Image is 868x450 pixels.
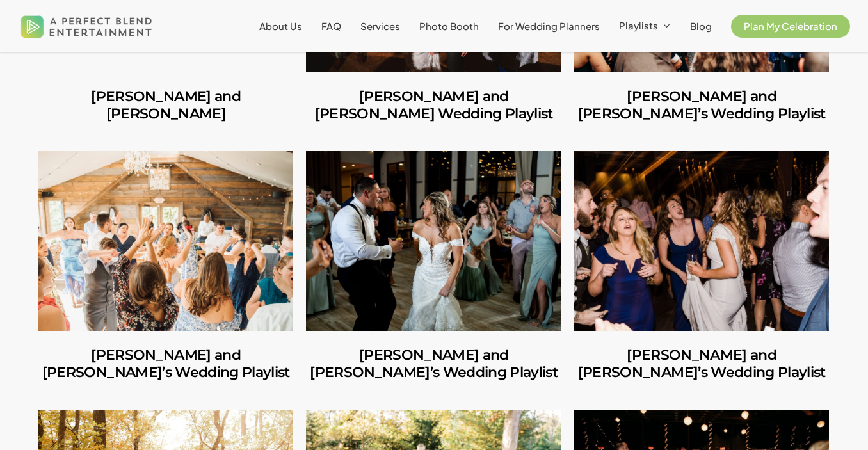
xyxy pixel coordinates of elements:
img: A Perfect Blend Entertainment [18,5,156,47]
span: Photo Booth [419,20,479,32]
a: About Us [259,21,302,31]
span: Playlists [619,19,658,31]
a: For Wedding Planners [498,21,600,31]
a: Photo Booth [419,21,479,31]
a: Shannon and Joseph’s Wedding Playlist [306,151,561,331]
span: Plan My Celebration [744,20,837,32]
span: Blog [690,20,712,32]
span: For Wedding Planners [498,20,600,32]
a: Services [360,21,400,31]
a: Playlists [619,20,671,32]
a: Blog [690,21,712,31]
a: Shannon and Joseph’s Wedding Playlist [306,331,561,397]
a: Plan My Celebration [731,21,850,31]
a: Jules and Michelle’s Wedding Playlist [38,331,293,397]
span: Services [360,20,400,32]
a: Carlos and Olivia [38,72,293,138]
span: FAQ [321,20,341,32]
a: Amber and Cooper’s Wedding Playlist [306,72,561,138]
a: Mike and Amanda’s Wedding Playlist [574,331,829,397]
span: About Us [259,20,302,32]
a: Jules and Michelle’s Wedding Playlist [38,151,293,331]
a: FAQ [321,21,341,31]
a: Ilana and Andrew’s Wedding Playlist [574,72,829,138]
a: Mike and Amanda’s Wedding Playlist [574,151,829,331]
